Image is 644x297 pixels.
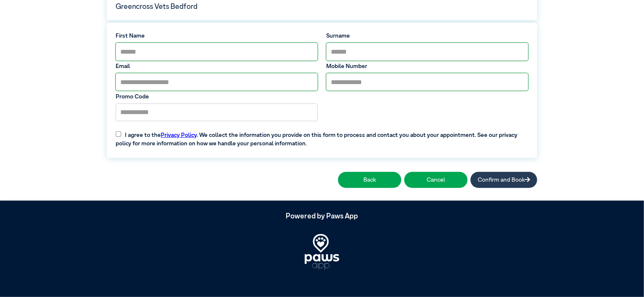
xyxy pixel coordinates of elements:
[326,62,528,71] label: Mobile Number
[338,172,401,188] button: Back
[305,234,339,270] img: PawsApp
[161,132,197,138] a: Privacy Policy
[116,93,318,101] label: Promo Code
[107,213,537,221] h5: Powered by Paws App
[111,125,533,148] label: I agree to the . We collect the information you provide on this form to process and contact you a...
[471,172,537,188] button: Confirm and Book
[116,3,198,11] span: Greencross Vets Bedford
[116,32,318,40] label: First Name
[404,172,468,188] button: Cancel
[116,62,318,71] label: Email
[326,32,528,40] label: Surname
[116,131,121,137] input: I agree to thePrivacy Policy. We collect the information you provide on this form to process and ...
